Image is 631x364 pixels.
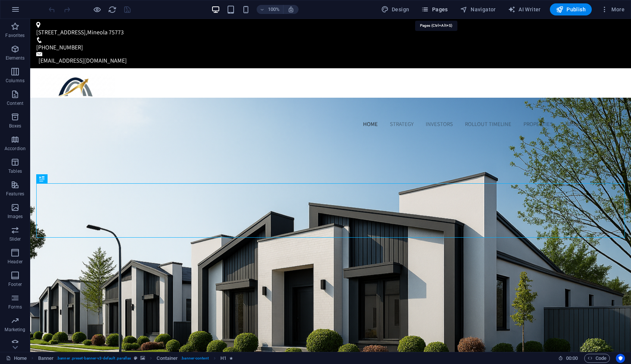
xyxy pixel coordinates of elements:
[108,5,117,14] i: Reload page
[556,6,586,13] span: Publish
[9,123,22,129] p: Boxes
[181,354,208,363] span: . banner-content
[616,354,625,363] button: Usercentrics
[57,354,131,363] span: . banner .preset-banner-v3-default .parallax
[566,354,578,363] span: 00 00
[8,304,22,310] p: Forms
[108,5,117,14] button: reload
[288,6,294,13] i: On resize automatically adjust zoom level to fit chosen device.
[457,3,499,15] button: Navigator
[584,354,610,363] button: Code
[505,3,544,15] button: AI Writer
[378,3,412,15] div: Design (Ctrl+Alt+Y)
[5,146,26,152] p: Accordion
[588,354,606,363] span: Code
[140,356,145,360] i: This element contains a background
[8,168,22,174] p: Tables
[38,354,54,363] span: Click to select. Double-click to edit
[220,354,226,363] span: Click to select. Double-click to edit
[508,6,541,13] span: AI Writer
[8,281,22,287] p: Footer
[6,354,27,363] a: Click to cancel selection. Double-click to open Pages
[571,355,573,361] span: :
[5,32,25,38] p: Favorites
[5,327,25,333] p: Marketing
[38,354,233,363] nav: breadcrumb
[460,6,496,13] span: Navigator
[558,354,578,363] h6: Session time
[7,100,23,106] p: Content
[418,3,451,15] button: Pages
[134,356,137,360] i: This element is a customizable preset
[550,3,592,15] button: Publish
[157,354,178,363] span: Click to select. Double-click to edit
[8,259,23,265] p: Header
[92,5,102,14] button: Click here to leave preview mode and continue editing
[268,5,280,14] h6: 100%
[601,6,625,13] span: More
[257,5,283,14] button: 100%
[421,6,448,13] span: Pages
[229,356,233,360] i: Element contains an animation
[8,213,23,220] p: Images
[6,78,25,84] p: Columns
[6,191,24,197] p: Features
[9,236,21,242] p: Slider
[378,3,412,15] button: Design
[6,55,25,61] p: Elements
[381,6,409,13] span: Design
[598,3,628,15] button: More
